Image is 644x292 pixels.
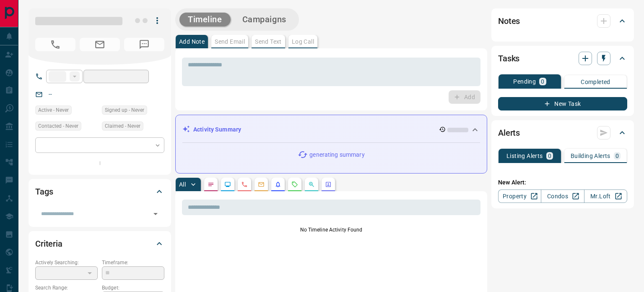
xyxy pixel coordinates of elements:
[105,122,140,130] span: Claimed - Never
[102,284,164,292] p: Budget:
[49,91,52,97] a: --
[506,153,543,159] p: Listing Alerts
[124,38,164,51] span: No Number
[581,79,610,85] p: Completed
[35,259,98,266] p: Actively Searching:
[498,97,627,110] button: New Task
[150,208,161,220] button: Open
[35,284,98,292] p: Search Range:
[309,150,364,159] p: generating summary
[498,14,520,28] h2: Notes
[35,38,75,51] span: No Number
[498,11,627,31] div: Notes
[35,185,53,198] h2: Tags
[182,226,480,234] p: No Timeline Activity Found
[102,259,164,266] p: Timeframe:
[179,182,186,187] p: All
[38,122,78,130] span: Contacted - Never
[498,126,520,139] h2: Alerts
[548,153,551,159] p: 0
[35,182,164,202] div: Tags
[182,122,480,137] div: Activity Summary
[498,178,627,187] p: New Alert:
[584,189,627,203] a: Mr.Loft
[193,125,241,134] p: Activity Summary
[241,181,248,188] svg: Calls
[541,79,544,84] p: 0
[179,13,231,26] button: Timeline
[35,234,164,254] div: Criteria
[498,123,627,143] div: Alerts
[513,79,536,84] p: Pending
[38,106,69,114] span: Active - Never
[80,38,120,51] span: No Email
[224,181,231,188] svg: Lead Browsing Activity
[498,48,627,68] div: Tasks
[234,13,295,26] button: Campaigns
[35,237,62,250] h2: Criteria
[325,181,332,188] svg: Agent Actions
[571,153,610,159] p: Building Alerts
[308,181,315,188] svg: Opportunities
[615,153,619,159] p: 0
[291,181,298,188] svg: Requests
[498,189,541,203] a: Property
[105,106,144,114] span: Signed up - Never
[208,181,214,188] svg: Notes
[179,39,205,45] p: Add Note
[275,181,281,188] svg: Listing Alerts
[498,52,519,65] h2: Tasks
[258,181,265,188] svg: Emails
[541,189,584,203] a: Condos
